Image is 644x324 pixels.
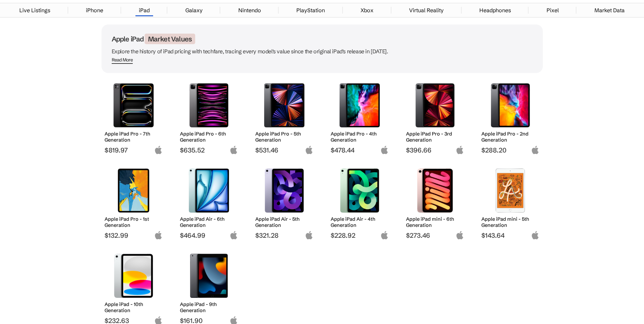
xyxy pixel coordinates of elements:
a: Apple iPad Pro 1st Generation Apple iPad Pro - 1st Generation $132.99 apple-logo [102,165,166,239]
span: $143.64 [481,231,539,239]
h2: Apple iPad Pro - 1st Generation [105,216,163,228]
h2: Apple iPad Pro - 7th Generation [105,131,163,143]
img: Apple iPad Pro 6th Generation [185,83,233,127]
a: iPad [135,3,153,17]
img: Apple iPad Air 5th Generation [260,168,308,213]
h2: Apple iPad mini - 5th Generation [481,216,539,228]
span: $531.46 [255,146,313,154]
img: apple-logo [380,231,389,239]
img: Apple iPad (10th Generation) [110,254,158,298]
a: Pixel [543,3,562,17]
img: Apple iPad Pro 1st Generation [110,168,158,213]
img: apple-logo [154,231,163,239]
a: Apple iPad Air 4th Generation Apple iPad Air - 4th Generation $228.92 apple-logo [328,165,392,239]
img: apple-logo [456,146,464,154]
a: Apple iPad Pro 6th Generation Apple iPad Pro - 6th Generation $635.52 apple-logo [177,80,241,154]
h2: Apple iPad Pro - 2nd Generation [481,131,539,143]
a: Apple iPad Pro 7th Generation Apple iPad Pro - 7th Generation $819.97 apple-logo [102,80,166,154]
img: apple-logo [456,231,464,239]
a: Apple iPad Pro 5th Generation Apple iPad Pro - 5th Generation $531.46 apple-logo [252,80,317,154]
h2: Apple iPad - 9th Generation [180,301,238,313]
a: Xbox [357,3,377,17]
a: Apple iPad Air 5th Generation Apple iPad Air - 5th Generation $321.28 apple-logo [252,165,317,239]
img: Apple iPad Pro 4th Generation [336,83,384,127]
span: $478.44 [331,146,389,154]
img: Apple iPad Air 4th Generation [336,168,384,213]
h2: Apple iPad - 10th Generation [105,301,163,313]
a: Market Data [591,3,628,17]
img: Apple iPad mini 6th Generation [411,168,459,213]
span: $288.20 [481,146,539,154]
span: $464.99 [180,231,238,239]
img: apple-logo [531,146,539,154]
a: Apple iPad Pro 3rd Generation Apple iPad Pro - 3rd Generation $396.66 apple-logo [403,80,467,154]
img: Apple iPad (9th Generation) [185,254,233,298]
a: Apple iPad Pro 2nd Generation Apple iPad Pro - 2nd Generation $288.20 apple-logo [478,80,543,154]
span: $635.52 [180,146,238,154]
img: Apple iPad Pro 3rd Generation [411,83,459,127]
a: Galaxy [182,3,206,17]
h2: Apple iPad Air - 6th Generation [180,216,238,228]
h2: Apple iPad mini - 6th Generation [406,216,464,228]
span: Read More [112,57,133,64]
img: Apple iPad Pro 5th Generation [260,83,308,127]
img: apple-logo [154,146,163,154]
h2: Apple iPad Pro - 4th Generation [331,131,389,143]
span: $321.28 [255,231,313,239]
a: Nintendo [235,3,264,17]
img: Apple iPad Pro 7th Generation [110,83,158,127]
span: Market Values [145,34,196,44]
a: Apple iPad mini 5th Generation Apple iPad mini - 5th Generation $143.64 apple-logo [478,165,543,239]
a: Live Listings [16,3,54,17]
span: $228.92 [331,231,389,239]
span: $819.97 [105,146,163,154]
img: apple-logo [305,231,313,239]
h2: Apple iPad Air - 5th Generation [255,216,313,228]
a: Virtual Reality [406,3,447,17]
img: apple-logo [531,231,539,239]
span: $396.66 [406,146,464,154]
h2: Apple iPad Pro - 3rd Generation [406,131,464,143]
a: PlayStation [293,3,328,17]
p: Explore the history of iPad pricing with techfare, tracing every model's value since the original... [112,47,533,56]
img: apple-logo [229,146,238,154]
h2: Apple iPad Pro - 6th Generation [180,131,238,143]
a: Apple iPad Pro 4th Generation Apple iPad Pro - 4th Generation $478.44 apple-logo [328,80,392,154]
a: iPhone [82,3,107,17]
img: Apple iPad Pro 2nd Generation [486,83,534,127]
h2: Apple iPad Air - 4th Generation [331,216,389,228]
h1: Apple iPad [112,35,533,43]
img: Apple iPad mini 5th Generation [486,168,534,213]
img: apple-logo [229,231,238,239]
img: Apple iPad Air 6th Generation [185,168,233,213]
a: Apple iPad mini 6th Generation Apple iPad mini - 6th Generation $273.46 apple-logo [403,165,467,239]
div: Read More [112,57,133,63]
a: Headphones [476,3,514,17]
span: $273.46 [406,231,464,239]
span: $132.99 [105,231,163,239]
a: Apple iPad Air 6th Generation Apple iPad Air - 6th Generation $464.99 apple-logo [177,165,241,239]
img: apple-logo [380,146,389,154]
h2: Apple iPad Pro - 5th Generation [255,131,313,143]
img: apple-logo [305,146,313,154]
